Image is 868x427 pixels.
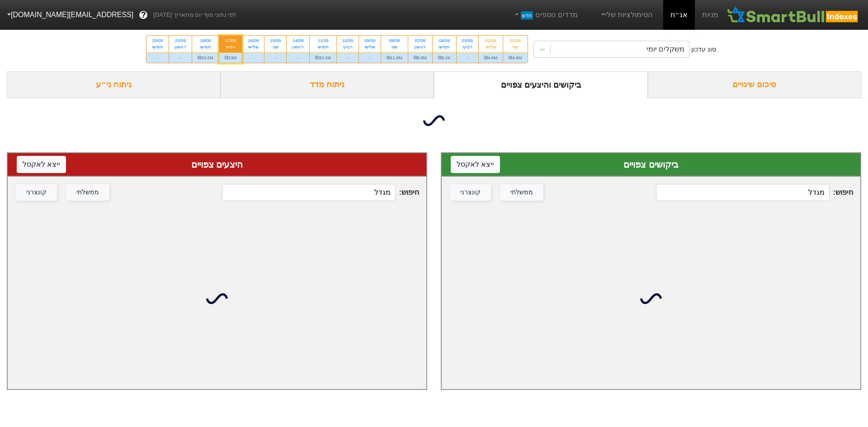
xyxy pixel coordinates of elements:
[726,6,861,24] img: SmartBull
[310,52,336,63] div: ₪33.1M
[640,288,662,310] img: loading...
[500,184,543,201] button: ממשלתי
[359,52,381,63] div: -
[521,11,533,19] span: חדש
[270,44,281,50] div: שני
[198,38,213,44] div: 18/09
[450,184,491,201] button: קונצרני
[503,52,527,63] div: ₪4.6M
[342,38,353,44] div: 10/09
[408,52,432,63] div: ₪9.8M
[17,156,66,173] button: ייצא לאקסל
[206,288,228,310] img: loading...
[510,188,533,197] div: ממשלתי
[433,52,456,63] div: ₪8.2K
[270,38,281,44] div: 15/09
[248,44,259,50] div: שלישי
[337,52,359,63] div: -
[438,44,451,50] div: חמישי
[315,38,331,44] div: 11/09
[451,158,851,171] div: ביקושים צפויים
[438,38,451,44] div: 04/09
[152,38,163,44] div: 25/09
[656,184,853,201] span: חיפוש :
[17,158,417,171] div: היצעים צפויים
[315,44,331,50] div: חמישי
[76,188,99,197] div: ממשלתי
[342,44,353,50] div: רביעי
[222,184,396,201] input: 0 רשומות...
[364,44,375,50] div: שלישי
[509,6,581,24] a: מדדים נוספיםחדש
[462,44,473,50] div: רביעי
[387,44,402,50] div: שני
[460,188,481,197] div: קונצרני
[26,188,47,197] div: קונצרני
[434,71,648,98] div: ביקושים והיצעים צפויים
[646,44,684,55] div: משקלים יומי
[457,52,478,63] div: -
[141,9,146,21] span: ?
[146,52,169,63] div: -
[387,38,402,44] div: 08/09
[509,38,522,44] div: 01/09
[169,52,192,63] div: -
[175,38,186,44] div: 21/09
[219,52,242,63] div: ₪13M
[292,38,304,44] div: 14/09
[153,10,236,19] span: לפי נתוני סוף יום מתאריך [DATE]
[462,38,473,44] div: 03/09
[656,184,830,201] input: 560 רשומות...
[198,44,213,50] div: חמישי
[691,45,716,54] div: סוג עדכון
[414,38,427,44] div: 07/09
[7,71,221,98] div: ניתוח ני״ע
[484,38,497,44] div: 02/09
[414,44,427,50] div: ראשון
[451,156,500,173] button: ייצא לאקסל
[596,6,656,24] a: הסימולציות שלי
[175,44,186,50] div: ראשון
[66,184,109,201] button: ממשלתי
[221,71,434,98] div: ניתוח מדד
[152,44,163,50] div: חמישי
[364,38,375,44] div: 09/09
[16,184,57,201] button: קונצרני
[381,52,408,63] div: ₪11.6M
[287,52,309,63] div: -
[192,52,219,63] div: ₪53.2M
[264,52,286,63] div: -
[225,44,237,50] div: רביעי
[509,44,522,50] div: שני
[222,184,419,201] span: חיפוש :
[225,38,237,44] div: 17/09
[292,44,304,50] div: ראשון
[248,38,259,44] div: 16/09
[484,44,497,50] div: שלישי
[423,110,445,131] img: loading...
[242,52,264,63] div: -
[479,52,503,63] div: ₪4.6M
[648,71,862,98] div: סיכום שינויים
